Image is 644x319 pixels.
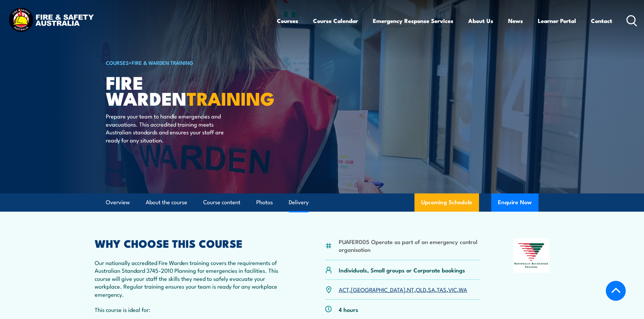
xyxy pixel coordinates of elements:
[428,285,435,293] a: SA
[289,193,309,211] a: Delivery
[508,12,523,30] a: News
[491,193,539,212] button: Enquire Now
[277,12,298,30] a: Courses
[339,238,480,254] li: PUAFER005 Operate as part of an emergency control organisation
[468,12,493,30] a: About Us
[339,286,467,293] p: , , , , , , ,
[106,112,229,144] p: Prepare your team to handle emergencies and evacuations. This accredited training meets Australia...
[407,285,414,293] a: NT
[106,58,273,67] h6: >
[187,84,275,112] strong: TRAINING
[146,193,187,211] a: About the course
[339,266,465,274] p: Individuals, Small groups or Corporate bookings
[95,305,292,313] p: This course is ideal for:
[437,285,447,293] a: TAS
[339,305,358,313] p: 4 hours
[591,12,612,30] a: Contact
[106,74,273,106] h1: Fire Warden
[373,12,453,30] a: Emergency Response Services
[106,59,129,66] a: COURSES
[414,193,479,212] a: Upcoming Schedule
[538,12,576,30] a: Learner Portal
[448,285,457,293] a: VIC
[132,59,193,66] a: Fire & Warden Training
[95,259,292,298] p: Our nationally accredited Fire Warden training covers the requirements of Australian Standard 374...
[339,285,349,293] a: ACT
[256,193,273,211] a: Photos
[95,238,292,248] h2: WHY CHOOSE THIS COURSE
[313,12,358,30] a: Course Calendar
[106,193,130,211] a: Overview
[416,285,426,293] a: QLD
[513,238,550,273] img: Nationally Recognised Training logo.
[203,193,240,211] a: Course content
[459,285,467,293] a: WA
[351,285,405,293] a: [GEOGRAPHIC_DATA]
